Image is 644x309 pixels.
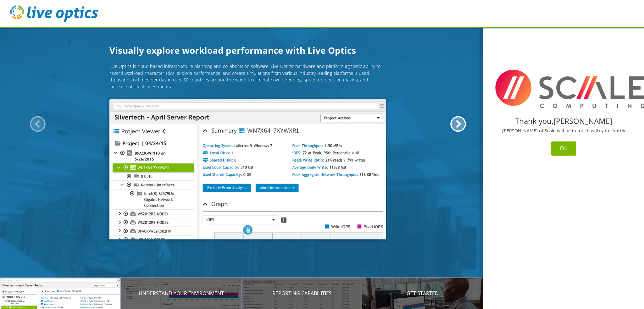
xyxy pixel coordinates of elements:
[551,141,576,156] button: OK
[488,129,639,133] p: [PERSON_NAME] of Scale will be in touch with you shortly
[109,44,386,57] h1: Visually explore workload performance with Live Optics
[109,99,386,240] img: Introducing Live Optics
[121,290,241,297] p: Understand your environment
[109,63,386,90] p: Live Optics is cloud based infrastructure planning and collaboration software. Live Optics' hardw...
[10,5,98,22] img: live_optics_svg.svg
[488,117,639,125] h2: Thank you,
[241,290,362,297] p: Reporting Capabilities
[362,290,483,297] p: Get Started
[553,116,612,126] span: [PERSON_NAME]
